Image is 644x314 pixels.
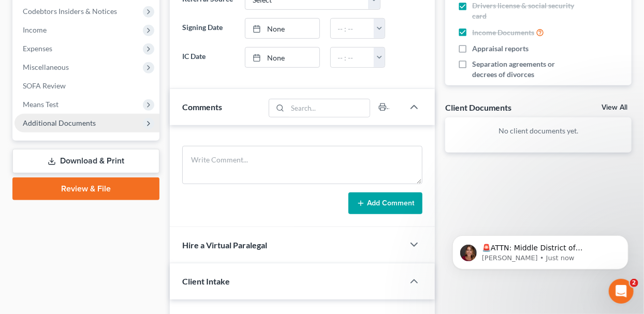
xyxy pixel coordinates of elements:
span: Income [23,25,47,34]
div: Client Documents [445,102,511,113]
span: Expenses [23,44,52,53]
a: View All [602,104,627,111]
span: Appraisal reports [472,43,529,54]
span: Miscellaneous [23,63,69,71]
span: Income Documents [472,27,534,38]
span: SOFA Review [23,81,66,90]
iframe: Intercom notifications message [437,214,644,286]
a: None [245,48,319,67]
a: Download & Print [12,149,159,173]
label: IC Date [177,47,240,68]
span: Drivers license & social security card [472,1,576,21]
span: Additional Documents [23,118,96,127]
a: SOFA Review [14,77,159,95]
a: Review & File [12,177,159,200]
span: 2 [630,279,638,287]
span: Separation agreements or decrees of divorces [472,59,576,80]
span: Hire a Virtual Paralegal [182,240,267,250]
span: Codebtors Insiders & Notices [23,7,117,16]
input: -- : -- [331,19,374,38]
label: Signing Date [177,18,240,39]
p: No client documents yet. [453,126,623,136]
button: Add Comment [348,192,422,214]
iframe: Intercom live chat [609,279,634,304]
span: Comments [182,102,222,112]
span: Client Intake [182,276,230,286]
span: Means Test [23,100,58,109]
a: None [245,19,319,38]
input: Search... [288,99,370,117]
input: -- : -- [331,48,374,67]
